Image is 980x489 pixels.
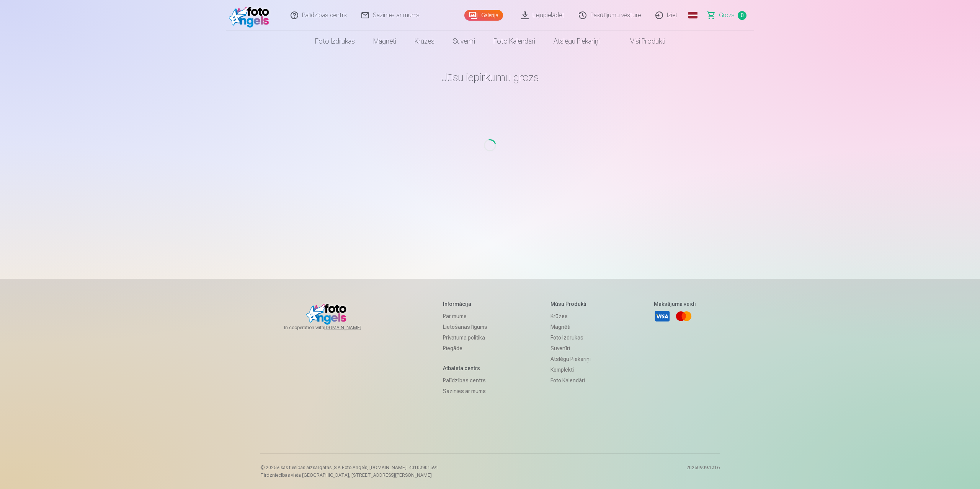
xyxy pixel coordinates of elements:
a: Foto izdrukas [550,332,591,343]
a: Mastercard [675,308,692,325]
a: Suvenīri [550,343,591,354]
a: [DOMAIN_NAME] [324,325,380,331]
a: Atslēgu piekariņi [550,354,591,364]
a: Lietošanas līgums [443,322,487,332]
a: Piegāde [443,343,487,354]
a: Komplekti [550,364,591,375]
h5: Informācija [443,300,487,308]
a: Galerija [464,10,503,21]
a: Suvenīri [444,31,484,52]
a: Foto izdrukas [306,31,364,52]
h5: Mūsu produkti [550,300,591,308]
a: Visa [654,308,671,325]
p: Tirdzniecības vieta [GEOGRAPHIC_DATA], [STREET_ADDRESS][PERSON_NAME] [260,472,438,478]
a: Sazinies ar mums [443,386,487,396]
a: Magnēti [550,322,591,332]
a: Par mums [443,311,487,322]
span: 0 [738,11,746,20]
a: Foto kalendāri [484,31,544,52]
a: Krūzes [405,31,444,52]
p: © 2025 Visas tiesības aizsargātas. , [260,465,438,471]
a: Atslēgu piekariņi [544,31,609,52]
a: Palīdzības centrs [443,375,487,386]
h1: Jūsu iepirkumu grozs [266,70,714,84]
a: Krūzes [550,311,591,322]
a: Visi produkti [609,31,675,52]
h5: Atbalsta centrs [443,364,487,372]
span: SIA Foto Angels, [DOMAIN_NAME]. 40103901591 [334,465,438,470]
h5: Maksājuma veidi [654,300,696,308]
a: Foto kalendāri [550,375,591,386]
span: Grozs [719,11,735,20]
span: In cooperation with [284,325,380,331]
img: /fa1 [229,3,273,28]
a: Magnēti [364,31,405,52]
a: Privātuma politika [443,332,487,343]
p: 20250909.1316 [686,465,720,478]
